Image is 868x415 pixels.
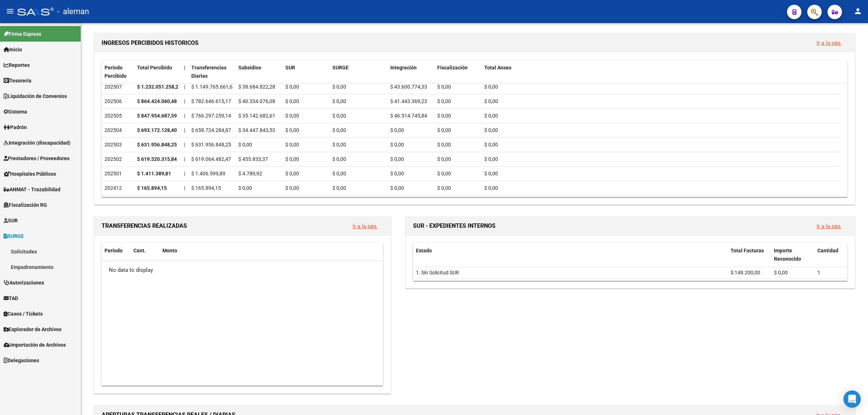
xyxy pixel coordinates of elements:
[731,270,760,275] span: $ 148.200,00
[285,156,299,162] span: $ 0,00
[484,84,498,90] span: $ 0,00
[188,60,235,84] datatable-header-cell: Transferencias Diarias
[238,156,268,162] span: $ 455.833,37
[4,201,47,209] span: Fiscalización RG
[4,170,56,178] span: Hospitales Públicos
[332,185,346,191] span: $ 0,00
[102,39,199,46] span: INGRESOS PERCIBIDOS HISTORICOS
[4,46,22,54] span: Inicio
[235,60,282,84] datatable-header-cell: Subsidios
[4,139,71,147] span: Integración (discapacidad)
[817,223,842,230] a: Ir a la pág.
[105,248,123,253] span: Período
[332,98,346,104] span: $ 0,00
[4,356,39,364] span: Delegaciones
[137,185,167,191] strong: $ 165.894,15
[137,65,172,70] span: Total Percibido
[238,65,261,70] span: Subsidios
[282,60,329,84] datatable-header-cell: SUR
[347,219,383,233] button: Ir a la pág.
[484,127,498,133] span: $ 0,00
[131,243,159,258] datatable-header-cell: Cant.
[4,279,44,287] span: Autorizaciones
[105,170,131,178] div: 202501
[285,98,299,104] span: $ 0,00
[238,127,275,133] span: $ 34.447.843,53
[413,222,495,229] span: SUR - EXPEDIENTES INTERNOS
[437,98,451,104] span: $ 0,00
[811,36,847,50] button: Ir a la pág.
[437,142,451,147] span: $ 0,00
[105,155,131,163] div: 202502
[484,113,498,119] span: $ 0,00
[728,243,771,267] datatable-header-cell: Total Facturas
[817,248,838,253] span: Cantidad
[191,185,221,191] span: $ 165.894,15
[332,84,346,90] span: $ 0,00
[184,113,185,119] span: |
[4,123,27,131] span: Padrón
[137,127,177,133] strong: $ 693.172.128,40
[332,113,346,119] span: $ 0,00
[329,60,387,84] datatable-header-cell: SURGE
[413,243,728,267] datatable-header-cell: Estado
[162,248,177,253] span: Monto
[437,84,451,90] span: $ 0,00
[332,142,346,147] span: $ 0,00
[105,141,131,149] div: 202503
[285,127,299,133] span: $ 0,00
[184,84,185,90] span: |
[191,142,231,147] span: $ 631.956.848,25
[390,156,404,162] span: $ 0,00
[134,60,181,84] datatable-header-cell: Total Percibido
[184,156,185,162] span: |
[191,127,231,133] span: $ 658.724.284,87
[387,60,434,84] datatable-header-cell: Integración
[390,127,404,133] span: $ 0,00
[484,65,511,70] span: Total Anses
[105,97,131,106] div: 202506
[105,184,131,192] div: 202412
[238,84,275,90] span: $ 38.684.822,28
[437,127,451,133] span: $ 0,00
[817,270,820,275] span: 1
[4,154,69,162] span: Prestadores / Proveedores
[4,325,61,333] span: Explorador de Archivos
[437,171,451,176] span: $ 0,00
[184,65,186,70] span: |
[332,127,346,133] span: $ 0,00
[105,83,131,91] div: 202507
[105,112,131,120] div: 202505
[137,156,177,162] strong: $ 619.520.315,84
[137,98,177,104] strong: $ 864.424.060,48
[771,243,814,267] datatable-header-cell: Importe Reconocido
[105,126,131,134] div: 202504
[285,65,295,70] span: SUR
[353,223,378,230] a: Ir a la pág.
[416,270,459,275] span: 1. Sin Solicitud SUR
[774,248,801,262] span: Importe Reconocido
[184,127,185,133] span: |
[6,7,14,16] mat-icon: menu
[102,261,383,279] div: No data to display
[285,142,299,147] span: $ 0,00
[285,84,299,90] span: $ 0,00
[137,84,181,90] strong: $ 1.232.051.258,29
[184,142,185,147] span: |
[4,108,27,116] span: Sistema
[437,113,451,119] span: $ 0,00
[390,84,427,90] span: $ 43.600.774,33
[484,142,498,147] span: $ 0,00
[390,185,404,191] span: $ 0,00
[437,185,451,191] span: $ 0,00
[238,185,252,191] span: $ 0,00
[4,185,60,193] span: ANMAT - Trazabilidad
[332,65,349,70] span: SURGE
[285,113,299,119] span: $ 0,00
[191,156,231,162] span: $ 619.064.482,47
[105,65,127,79] span: Período Percibido
[332,156,346,162] span: $ 0,00
[159,243,376,258] datatable-header-cell: Monto
[137,113,177,119] strong: $ 847.954.687,59
[285,185,299,191] span: $ 0,00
